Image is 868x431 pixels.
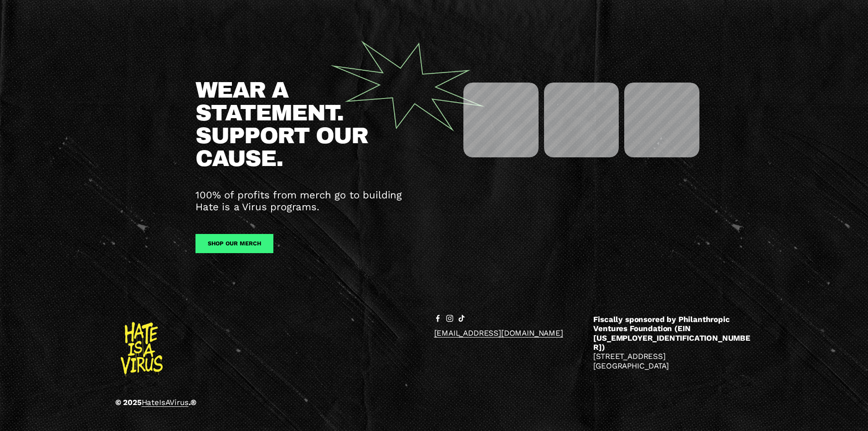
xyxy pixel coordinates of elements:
[142,398,189,407] a: HateIsAVirus
[195,79,431,170] h2: WEAR A STATEMENT. SUPPORT OUR CAUSE.
[434,328,563,338] a: [EMAIL_ADDRESS][DOMAIN_NAME]
[189,398,197,407] strong: .®
[195,234,273,253] a: Shop our merch
[434,315,442,322] a: facebook-unauth
[446,315,453,322] a: instagram-unauth
[458,315,465,322] a: TikTok
[195,189,406,213] span: 100% of profits from merch go to building Hate is a Virus programs.
[593,315,753,370] p: [STREET_ADDRESS] [GEOGRAPHIC_DATA]
[593,315,750,352] strong: Fiscally sponsored by Philanthropic Ventures Foundation (EIN [US_EMPLOYER_IDENTIFICATION_NUMBER])
[115,398,142,407] strong: © 2025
